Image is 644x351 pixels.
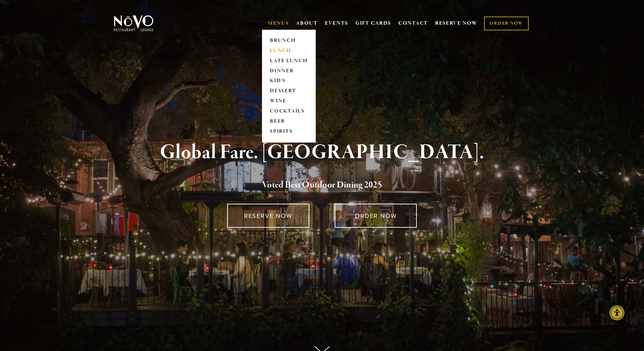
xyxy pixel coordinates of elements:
[268,46,310,56] a: LUNCH
[484,17,528,30] a: ORDER NOW
[268,117,310,127] a: BEER
[268,56,310,66] a: LATE LUNCH
[113,15,155,32] img: Novo Restaurant &amp; Lounge
[398,17,428,30] a: CONTACT
[355,17,391,30] a: GIFT CARDS
[268,96,310,106] a: WINE
[227,204,309,228] a: RESERVE NOW
[268,86,310,96] a: DESSERT
[296,20,318,27] a: ABOUT
[268,76,310,86] a: KID'S
[268,66,310,76] a: DINNER
[268,35,310,46] a: BRUNCH
[325,20,348,27] a: EVENTS
[160,140,484,165] strong: Global Fare. [GEOGRAPHIC_DATA].
[262,179,378,192] a: Voted Best Outdoor Dining 202
[125,178,519,192] h2: 5
[610,305,624,320] div: Accessibility Menu
[268,106,310,117] a: COCKTAILS
[435,17,478,30] a: RESERVE NOW
[268,127,310,137] a: SPIRITS
[335,204,417,228] a: ORDER NOW
[268,20,289,27] a: MENUS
